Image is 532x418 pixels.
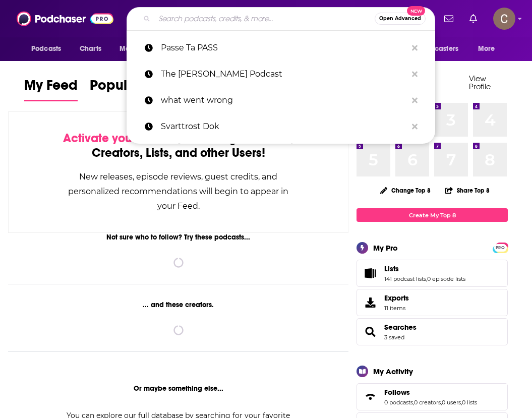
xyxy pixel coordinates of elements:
a: Follows [360,390,380,404]
a: Show notifications dropdown [440,10,457,27]
a: Passe Ta PASS [127,35,435,61]
a: View Profile [469,74,491,91]
a: The [PERSON_NAME] Podcast [127,61,435,87]
a: 0 lists [462,399,477,406]
a: Svarttrost Dok [127,113,435,140]
a: Lists [384,264,465,273]
p: Svarttrost Dok [161,113,407,140]
a: 0 podcasts [384,399,413,406]
div: My Pro [373,243,398,253]
button: Open AdvancedNew [375,13,426,25]
span: Lists [384,264,399,273]
span: Exports [360,295,380,310]
a: Popular Feed [90,77,175,101]
a: 0 episode lists [427,275,465,282]
div: Search podcasts, credits, & more... [127,7,435,30]
span: More [478,42,495,56]
span: Monitoring [120,42,155,56]
span: Lists [357,260,508,287]
a: Charts [73,39,107,58]
a: Searches [360,325,380,339]
span: Searches [357,318,508,345]
a: Lists [360,266,380,280]
span: Podcasts [31,42,61,56]
button: Show profile menu [493,8,515,30]
button: open menu [112,39,168,58]
div: New releases, episode reviews, guest credits, and personalized recommendations will begin to appe... [59,169,298,213]
span: 11 items [384,305,409,312]
a: what went wrong [127,87,435,113]
button: open menu [403,39,473,58]
span: Popular Feed [90,77,175,100]
span: PRO [494,244,506,252]
button: Change Top 8 [374,184,437,197]
button: open menu [471,39,508,58]
a: PRO [494,244,506,251]
div: Or maybe something else... [8,384,348,393]
input: Search podcasts, credits, & more... [154,11,375,27]
img: Podchaser - Follow, Share and Rate Podcasts [17,9,113,28]
p: Passe Ta PASS [161,35,407,61]
p: what went wrong [161,87,407,113]
a: 141 podcast lists [384,275,426,282]
span: Follows [357,383,508,410]
span: Exports [384,293,409,303]
a: Show notifications dropdown [465,10,481,27]
div: ... and these creators. [8,301,348,309]
div: by following Podcasts, Creators, Lists, and other Users! [59,131,298,160]
a: Create My Top 8 [357,208,508,222]
a: Searches [384,323,417,332]
span: Follows [384,388,410,397]
span: Activate your Feed [63,131,166,146]
span: Charts [80,42,101,56]
a: 3 saved [384,334,404,341]
a: Exports [357,289,508,316]
a: Follows [384,388,477,397]
button: open menu [24,39,74,58]
button: Share Top 8 [445,181,490,200]
img: User Profile [493,8,515,30]
span: , [426,275,427,282]
span: Open Advanced [379,16,421,21]
span: Logged in as clay.bolton [493,8,515,30]
a: 0 users [442,399,461,406]
div: My Activity [373,367,413,376]
span: My Feed [24,77,78,100]
a: My Feed [24,77,78,101]
span: , [441,399,442,406]
a: 0 creators [414,399,441,406]
span: New [407,6,425,16]
span: , [413,399,414,406]
div: Not sure who to follow? Try these podcasts... [8,233,348,242]
p: The Josh Marshall Podcast [161,61,407,87]
span: , [461,399,462,406]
